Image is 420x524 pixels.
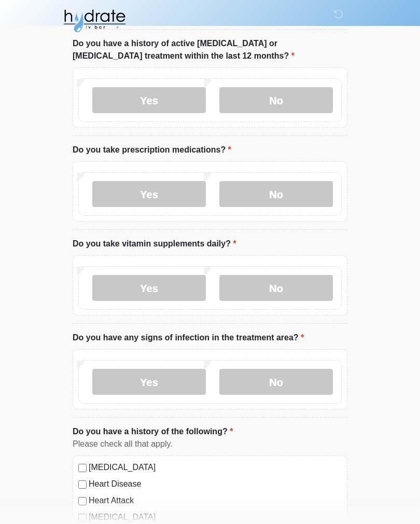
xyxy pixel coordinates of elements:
input: [MEDICAL_DATA] [78,464,87,472]
label: Yes [92,181,206,207]
label: Yes [92,369,206,395]
label: Heart Disease [89,478,342,490]
input: Heart Attack [78,497,87,505]
label: No [219,87,333,113]
label: Yes [92,87,206,113]
label: Yes [92,275,206,301]
label: Do you have a history of the following? [73,425,233,438]
label: No [219,369,333,395]
label: [MEDICAL_DATA] [89,511,342,523]
label: Do you have any signs of infection in the treatment area? [73,332,304,344]
label: Do you take vitamin supplements daily? [73,238,236,250]
label: No [219,275,333,301]
input: Heart Disease [78,480,87,489]
label: Do you have a history of active [MEDICAL_DATA] or [MEDICAL_DATA] treatment within the last 12 mon... [73,37,347,62]
img: Hydrate IV Bar - Fort Collins Logo [62,8,127,34]
div: Please check all that apply. [73,438,347,450]
label: Heart Attack [89,494,342,507]
label: [MEDICAL_DATA] [89,461,342,474]
label: No [219,181,333,207]
input: [MEDICAL_DATA] [78,514,87,522]
label: Do you take prescription medications? [73,144,231,156]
